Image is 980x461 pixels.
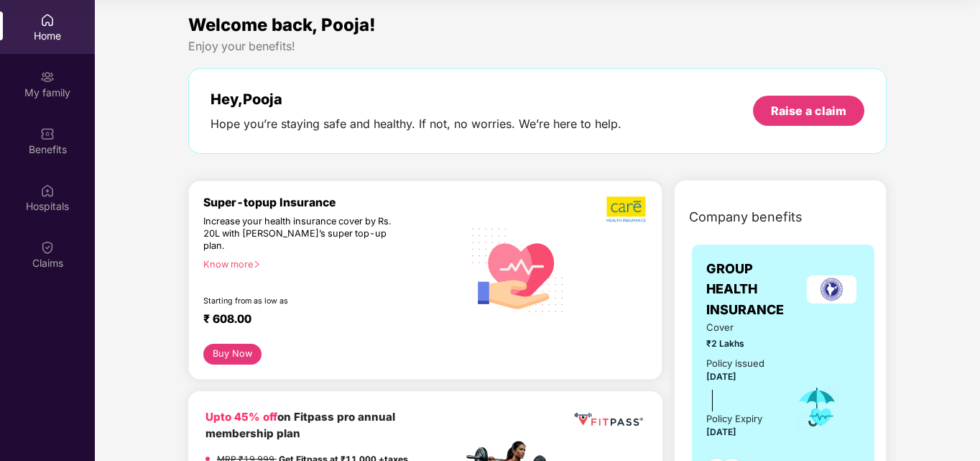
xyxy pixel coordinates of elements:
span: Company benefits [689,207,803,227]
div: Raise a claim [771,103,846,119]
img: svg+xml;base64,PHN2ZyB4bWxucz0iaHR0cDovL3d3dy53My5vcmcvMjAwMC9zdmciIHhtbG5zOnhsaW5rPSJodHRwOi8vd3... [463,213,574,326]
img: b5dec4f62d2307b9de63beb79f102df3.png [606,196,647,223]
div: ₹ 608.00 [203,312,448,329]
div: Super-topup Insurance [203,196,463,209]
div: Hey, Pooja [211,91,621,108]
img: fppp.png [572,408,645,432]
img: svg+xml;base64,PHN2ZyBpZD0iSG9tZSIgeG1sbnM9Imh0dHA6Ly93d3cudzMub3JnLzIwMDAvc3ZnIiB3aWR0aD0iMjAiIG... [40,13,55,27]
img: svg+xml;base64,PHN2ZyBpZD0iQmVuZWZpdHMiIHhtbG5zPSJodHRwOi8vd3d3LnczLm9yZy8yMDAwL3N2ZyIgd2lkdGg9Ij... [40,127,55,141]
img: svg+xml;base64,PHN2ZyBpZD0iQ2xhaW0iIHhtbG5zPSJodHRwOi8vd3d3LnczLm9yZy8yMDAwL3N2ZyIgd2lkdGg9IjIwIi... [40,240,55,255]
img: insurerLogo [807,275,856,303]
b: Upto 45% off [205,410,277,424]
span: Cover [706,320,774,335]
div: Policy Expiry [706,411,762,426]
div: Policy issued [706,356,764,371]
span: [DATE] [706,426,736,437]
div: Know more [203,259,454,269]
span: GROUP HEALTH INSURANCE [706,259,803,320]
span: Welcome back, Pooja! [188,14,376,35]
b: on Fitpass pro annual membership plan [205,410,395,441]
div: Enjoy your benefits! [188,39,887,54]
span: [DATE] [706,371,736,382]
span: ₹2 Lakhs [706,337,774,350]
img: svg+xml;base64,PHN2ZyBpZD0iSG9zcGl0YWxzIiB4bWxucz0iaHR0cDovL3d3dy53My5vcmcvMjAwMC9zdmciIHdpZHRoPS... [40,183,55,198]
div: Starting from as low as [203,296,402,306]
button: Buy Now [203,344,262,365]
img: icon [794,383,841,431]
span: right [253,260,261,268]
img: svg+xml;base64,PHN2ZyB3aWR0aD0iMjAiIGhlaWdodD0iMjAiIHZpZXdCb3g9IjAgMCAyMCAyMCIgZmlsbD0ibm9uZSIgeG... [40,70,55,84]
div: Increase your health insurance cover by Rs. 20L with [PERSON_NAME]’s super top-up plan. [203,216,400,252]
div: Hope you’re staying safe and healthy. If not, no worries. We’re here to help. [211,117,621,132]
